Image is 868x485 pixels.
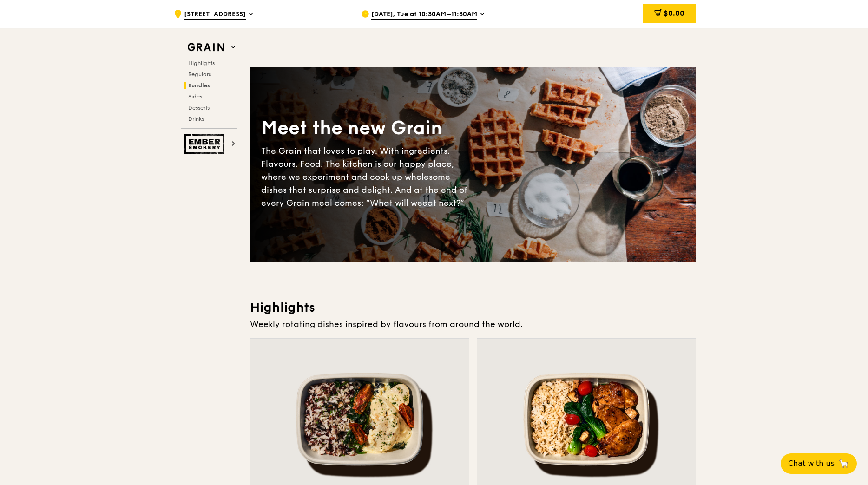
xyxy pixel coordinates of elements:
[788,458,835,469] span: Chat with us
[184,134,227,154] img: Ember Smokery web logo
[188,82,210,89] span: Bundles
[422,198,464,208] span: eat next?”
[838,458,849,469] span: 🦙
[261,116,473,141] div: Meet the new Grain
[781,453,857,474] button: Chat with us🦙
[371,10,477,20] span: [DATE], Tue at 10:30AM–11:30AM
[188,93,202,100] span: Sides
[188,116,204,122] span: Drinks
[188,105,210,111] span: Desserts
[250,318,696,331] div: Weekly rotating dishes inspired by flavours from around the world.
[664,9,684,18] span: $0.00
[188,60,215,66] span: Highlights
[250,299,696,316] h3: Highlights
[184,39,227,56] img: Grain web logo
[188,71,211,78] span: Regulars
[184,10,246,20] span: [STREET_ADDRESS]
[261,144,473,210] div: The Grain that loves to play. With ingredients. Flavours. Food. The kitchen is our happy place, w...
